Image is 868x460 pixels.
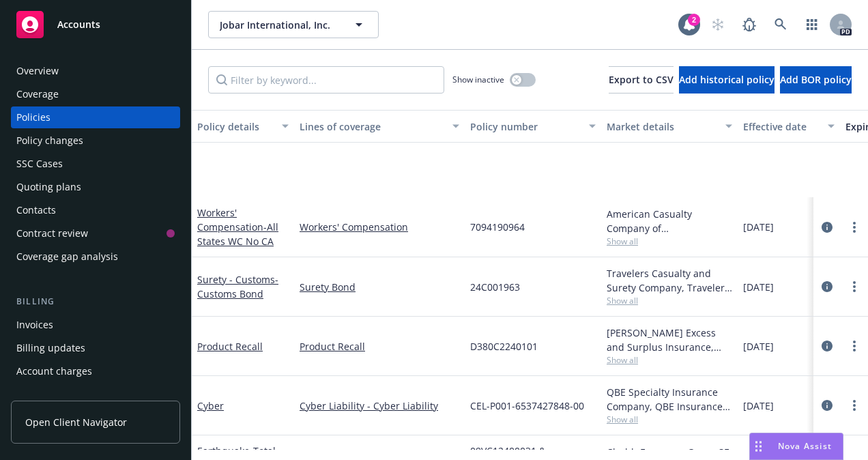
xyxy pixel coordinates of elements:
[16,246,118,268] div: Coverage gap analysis
[11,199,180,221] a: Contacts
[607,266,732,295] div: Travelers Casualty and Surety Company, Travelers Insurance, CA [PERSON_NAME] & Company Inc
[767,11,794,38] a: Search
[300,339,459,354] a: Product Recall
[208,11,379,38] button: Jobar International, Inc.
[743,220,774,234] span: [DATE]
[846,397,863,414] a: more
[16,176,81,198] div: Quoting plans
[609,73,674,86] span: Export to CSV
[819,219,835,235] a: circleInformation
[11,295,180,308] div: Billing
[798,11,826,38] a: Switch app
[819,338,835,354] a: circleInformation
[688,14,700,26] div: 2
[819,278,835,295] a: circleInformation
[11,60,180,82] a: Overview
[197,206,278,248] a: Workers' Compensation
[750,433,767,459] div: Drag to move
[16,60,59,82] div: Overview
[294,110,465,143] button: Lines of coverage
[819,397,835,414] a: circleInformation
[743,119,820,134] div: Effective date
[11,176,180,198] a: Quoting plans
[11,314,180,336] a: Invoices
[470,119,581,134] div: Policy number
[601,110,738,143] button: Market details
[607,354,732,366] span: Show all
[11,222,180,244] a: Contract review
[743,280,774,294] span: [DATE]
[679,73,775,86] span: Add historical policy
[300,399,459,413] a: Cyber Liability - Cyber Liability
[300,119,444,134] div: Lines of coverage
[300,280,459,294] a: Surety Bond
[11,153,180,175] a: SSC Cases
[197,273,278,300] a: Surety - Customs
[607,326,732,354] div: [PERSON_NAME] Excess and Surplus Insurance, Inc., [PERSON_NAME] Group
[220,18,338,32] span: Jobar International, Inc.
[607,385,732,414] div: QBE Specialty Insurance Company, QBE Insurance Group, RT Specialty Insurance Services, LLC (RSG S...
[16,384,96,405] div: Installment plans
[607,295,732,306] span: Show all
[743,399,774,413] span: [DATE]
[607,235,732,247] span: Show all
[11,337,180,359] a: Billing updates
[465,110,601,143] button: Policy number
[778,440,832,452] span: Nova Assist
[11,106,180,128] a: Policies
[57,19,100,30] span: Accounts
[607,207,732,235] div: American Casualty Company of [GEOGRAPHIC_DATA], [US_STATE], CNA Insurance
[16,222,88,244] div: Contract review
[780,66,852,94] button: Add BOR policy
[11,130,180,152] a: Policy changes
[738,110,840,143] button: Effective date
[16,360,92,382] div: Account charges
[16,199,56,221] div: Contacts
[192,110,294,143] button: Policy details
[607,119,717,134] div: Market details
[470,280,520,294] span: 24C001963
[16,83,59,105] div: Coverage
[704,11,732,38] a: Start snowing
[197,399,224,412] a: Cyber
[470,399,584,413] span: CEL-P001-6537427848-00
[16,130,83,152] div: Policy changes
[16,314,53,336] div: Invoices
[208,66,444,94] input: Filter by keyword...
[736,11,763,38] a: Report a Bug
[25,415,127,429] span: Open Client Navigator
[679,66,775,94] button: Add historical policy
[11,5,180,44] a: Accounts
[11,246,180,268] a: Coverage gap analysis
[11,384,180,405] a: Installment plans
[609,66,674,94] button: Export to CSV
[780,73,852,86] span: Add BOR policy
[470,339,538,354] span: D380C2240101
[846,219,863,235] a: more
[197,340,263,353] a: Product Recall
[11,83,180,105] a: Coverage
[743,339,774,354] span: [DATE]
[749,433,843,460] button: Nova Assist
[16,106,50,128] div: Policies
[452,74,504,85] span: Show inactive
[607,414,732,425] span: Show all
[846,278,863,295] a: more
[16,337,85,359] div: Billing updates
[197,119,274,134] div: Policy details
[16,153,63,175] div: SSC Cases
[11,360,180,382] a: Account charges
[846,338,863,354] a: more
[470,220,525,234] span: 7094190964
[300,220,459,234] a: Workers' Compensation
